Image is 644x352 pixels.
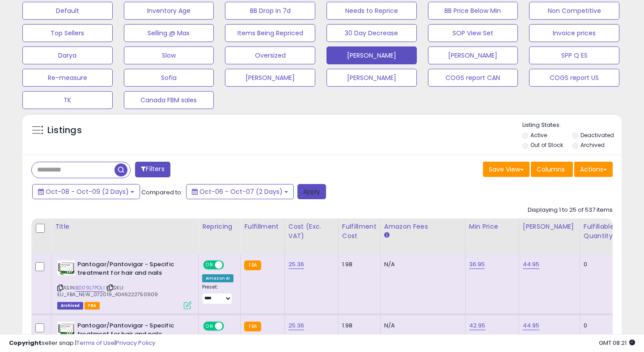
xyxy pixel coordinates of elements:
button: Needs to Reprice [326,2,417,20]
div: 1.98 [342,260,373,268]
div: [PERSON_NAME] [523,222,576,231]
button: Apply [297,184,326,199]
div: Displaying 1 to 25 of 537 items [528,206,613,214]
button: Slow [124,46,214,64]
button: Sofia [124,69,214,87]
b: Pantogar/Pantovigar - Specific treatment for hair and nails [77,260,186,279]
a: 42.95 [469,321,486,330]
span: Oct-06 - Oct-07 (2 Days) [199,187,283,196]
button: [PERSON_NAME] [225,69,315,87]
a: Privacy Policy [116,339,155,347]
a: 44.95 [523,260,540,269]
span: FBA [85,302,100,310]
button: Actions [574,162,613,177]
span: Listings that have been deleted from Seller Central [57,302,83,310]
button: Oct-06 - Oct-07 (2 Days) [186,184,294,199]
small: FBA [244,260,261,270]
button: [PERSON_NAME] [428,46,518,64]
span: ON [204,323,215,330]
a: Terms of Use [76,339,114,347]
div: 0 [584,260,611,268]
button: Filters [135,162,170,177]
span: OFF [223,261,237,269]
button: 30 Day Decrease [326,24,417,42]
div: Repricing [202,222,237,231]
button: [PERSON_NAME] [326,69,417,87]
small: FBA [244,322,261,331]
b: Pantogar/Pantovigar - Specific treatment for hair and nails [77,322,186,340]
span: ON [204,261,215,269]
label: Active [530,131,547,139]
button: Items Being Repriced [225,24,315,42]
button: Darya [22,46,113,64]
p: Listing States: [522,121,622,130]
button: Canada FBM sales [124,91,214,109]
button: Selling @ Max [124,24,214,42]
label: Deactivated [580,131,614,139]
div: 0 [584,322,611,330]
button: COGS report CAN [428,69,518,87]
span: 2025-10-9 08:21 GMT [599,339,635,347]
button: Default [22,2,113,20]
button: Oversized [225,46,315,64]
span: | SKU: EU_FBA_NEW_072019_4046222750909 [57,284,158,298]
button: Inventory Age [124,2,214,20]
label: Out of Stock [530,141,563,149]
button: Oct-08 - Oct-09 (2 Days) [32,184,140,199]
div: Fulfillment [244,222,280,231]
div: 1.98 [342,322,373,330]
button: Save View [483,162,530,177]
div: Fulfillable Quantity [584,222,614,241]
div: N/A [384,322,458,330]
button: Invoice prices [529,24,619,42]
button: TK [22,91,113,109]
div: Fulfillment Cost [342,222,377,241]
label: Archived [580,141,605,149]
a: 25.36 [288,321,305,330]
img: 41IFr2w5HiL._SL40_.jpg [57,322,75,336]
div: Preset: [202,284,233,304]
div: Cost (Exc. VAT) [288,222,335,241]
img: 41IFr2w5HiL._SL40_.jpg [57,260,75,275]
span: Oct-08 - Oct-09 (2 Days) [46,187,129,196]
div: seller snap | | [9,339,155,348]
a: 25.36 [288,260,305,269]
button: BB Price Below Min [428,2,518,20]
button: SOP View Set [428,24,518,42]
button: Columns [531,162,573,177]
a: B009L7POLI [76,284,105,292]
a: 44.95 [523,321,540,330]
div: Title [55,222,195,231]
small: Amazon Fees. [384,231,390,239]
button: Non Competitive [529,2,619,20]
div: Amazon AI [202,274,233,282]
button: [PERSON_NAME] [326,46,417,64]
div: Amazon Fees [384,222,462,231]
button: Re-measure [22,69,113,87]
div: ASIN: [57,260,191,308]
button: COGS report US [529,69,619,87]
div: N/A [384,260,458,268]
button: SPP Q ES [529,46,619,64]
div: Min Price [469,222,515,231]
button: BB Drop in 7d [225,2,315,20]
a: 36.95 [469,260,485,269]
span: Compared to: [141,188,182,197]
span: Columns [537,165,565,174]
h5: Listings [47,124,82,137]
strong: Copyright [9,339,42,347]
button: Top Sellers [22,24,113,42]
